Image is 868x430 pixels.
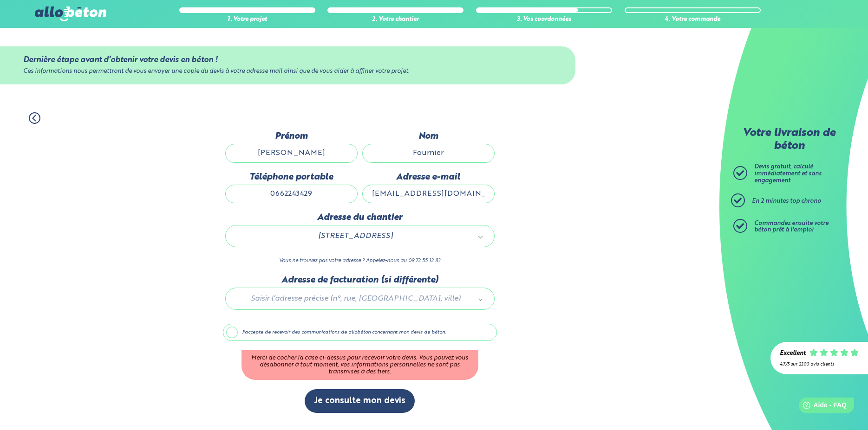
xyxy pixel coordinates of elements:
[752,198,821,204] span: En 2 minutes top chrono
[327,16,463,23] div: 2. Votre chantier
[305,389,415,413] button: Je consulte mon devis
[780,350,806,357] div: Excellent
[754,220,829,233] span: Commandez ensuite votre béton prêt à l'emploi
[362,144,495,162] input: Quel est votre nom de famille ?
[241,350,478,380] div: Merci de cocher la case ci-dessus pour recevoir votre devis. Vous pouvez vous désabonner à tout m...
[754,164,822,183] span: Devis gratuit, calculé immédiatement et sans engagement
[23,56,553,64] div: Dernière étape avant d’obtenir votre devis en béton !
[235,230,485,242] a: [STREET_ADDRESS]
[225,212,495,223] label: Adresse du chantier
[625,16,761,23] div: 4. Votre commande
[35,6,106,21] img: allobéton
[362,172,495,182] label: Adresse e-mail
[225,144,358,162] input: Quel est votre prénom ?
[223,324,497,341] label: J'accepte de recevoir des communications de allobéton concernant mon devis de béton.
[23,68,553,75] div: Ces informations nous permettront de vous envoyer une copie du devis à votre adresse mail ainsi q...
[362,185,495,203] input: ex : contact@allobeton.fr
[225,172,358,182] label: Téléphone portable
[736,127,842,153] p: Votre livraison de béton
[179,16,315,23] div: 1. Votre projet
[225,131,358,141] label: Prénom
[225,185,358,203] input: ex : 0642930817
[239,230,473,242] span: [STREET_ADDRESS]
[780,362,859,367] div: 4.7/5 sur 2300 avis clients
[362,131,495,141] label: Nom
[476,16,612,23] div: 3. Vos coordonnées
[785,394,858,420] iframe: Help widget launcher
[225,257,495,265] p: Vous ne trouvez pas votre adresse ? Appelez-nous au 09 72 55 12 83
